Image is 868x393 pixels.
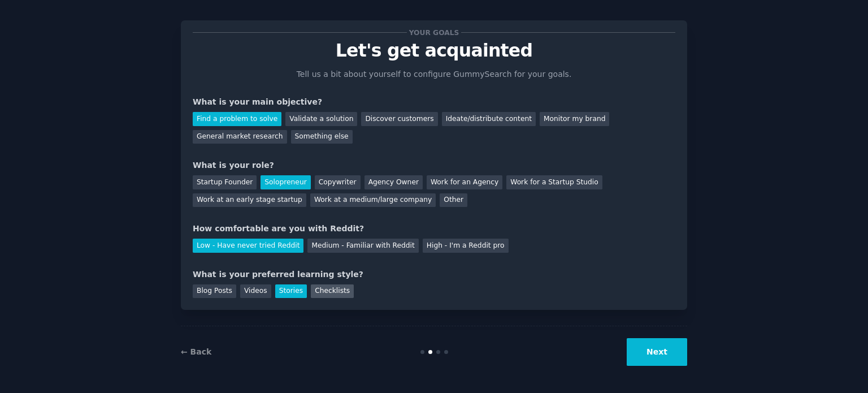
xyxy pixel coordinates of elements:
p: Let's get acquainted [193,41,675,61]
div: Low - Have never tried Reddit [193,239,303,253]
div: Monitor my brand [540,112,609,126]
div: Agency Owner [364,175,423,189]
div: Discover customers [361,112,437,126]
div: What is your preferred learning style? [193,269,675,280]
div: Solopreneur [261,175,310,189]
div: What is your role? [193,159,675,171]
div: Validate a solution [285,112,357,126]
div: General market research [193,130,287,144]
div: High - I'm a Reddit pro [423,239,509,253]
div: Work for an Agency [427,175,502,189]
div: Videos [240,284,271,299]
div: Work for a Startup Studio [506,175,602,189]
div: Medium - Familiar with Reddit [307,239,418,253]
div: Ideate/distribute content [442,112,536,126]
span: Your goals [407,27,461,38]
div: Copywriter [315,175,361,189]
div: Blog Posts [193,284,236,299]
div: Other [440,193,467,208]
div: Checklists [311,284,354,299]
div: How comfortable are you with Reddit? [193,223,675,235]
div: What is your main objective? [193,96,675,108]
div: Work at an early stage startup [193,193,306,208]
div: Work at a medium/large company [310,193,436,208]
div: Stories [275,284,307,299]
div: Startup Founder [193,175,257,189]
button: Next [627,338,687,366]
p: Tell us a bit about yourself to configure GummySearch for your goals. [292,68,576,80]
div: Find a problem to solve [193,112,281,126]
div: Something else [291,130,353,144]
a: ← Back [181,347,211,356]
